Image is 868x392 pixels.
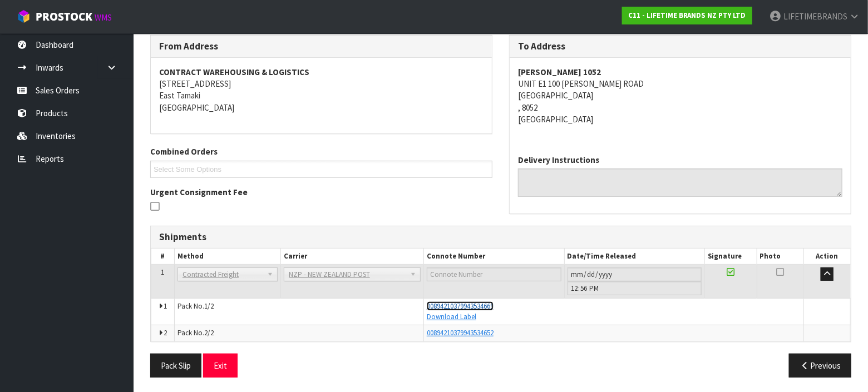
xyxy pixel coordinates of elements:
a: 00894210379943534652 [427,328,494,338]
th: Action [803,249,850,265]
th: Date/Time Released [564,249,705,265]
address: UNIT E1 100 [PERSON_NAME] ROAD [GEOGRAPHIC_DATA] , 8052 [GEOGRAPHIC_DATA] [518,66,842,126]
strong: C11 - LIFETIME BRANDS NZ PTY LTD [628,11,746,20]
small: WMS [95,12,112,23]
span: 2/2 [204,328,214,338]
h3: Shipments [159,232,842,242]
span: ProStock [36,9,92,24]
a: Download Label [427,312,476,321]
span: Contracted Freight [183,268,263,281]
td: Pack No. [175,299,424,325]
address: [STREET_ADDRESS] East Tamaki [GEOGRAPHIC_DATA] [159,66,484,114]
span: LIFETIMEBRANDS [783,11,847,22]
label: Combined Orders [150,146,218,157]
th: Method [175,249,281,265]
th: Carrier [280,249,423,265]
a: 00894210379943534669 [427,301,494,311]
span: NZP - NEW ZEALAND POST [289,268,406,281]
th: Connote Number [423,249,564,265]
input: Connote Number [427,267,561,281]
button: Pack Slip [150,354,201,378]
label: Urgent Consignment Fee [150,186,248,198]
label: Delivery Instructions [518,154,599,166]
img: cube-alt.png [17,9,31,23]
span: 1/2 [204,301,214,311]
h3: From Address [159,41,484,52]
th: Photo [757,249,803,265]
span: 1 [164,301,167,311]
button: Exit [203,354,238,378]
h3: To Address [518,41,842,52]
button: Previous [789,354,851,378]
strong: CONTRACT WAREHOUSING & LOGISTICS [159,67,309,77]
span: 2 [164,328,167,338]
span: Ship [150,27,851,386]
td: Pack No. [175,325,424,341]
span: 1 [161,267,165,277]
th: # [151,249,175,265]
strong: [PERSON_NAME] 1052 [518,67,601,77]
th: Signature [705,249,757,265]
